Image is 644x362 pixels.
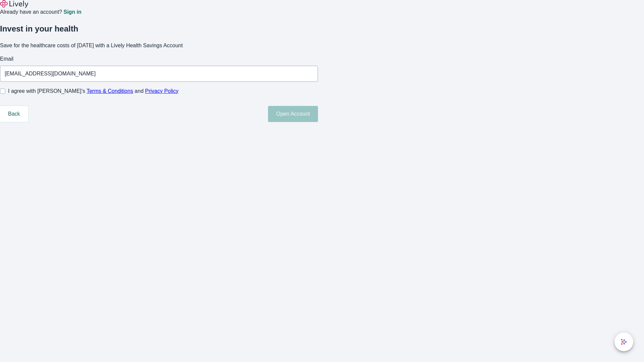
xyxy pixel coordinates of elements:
a: Privacy Policy [145,88,179,94]
button: chat [614,333,633,351]
svg: Lively AI Assistant [621,339,627,345]
a: Terms & Conditions [87,88,133,94]
a: Sign in [63,9,81,15]
span: I agree with [PERSON_NAME]’s and [8,87,178,95]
